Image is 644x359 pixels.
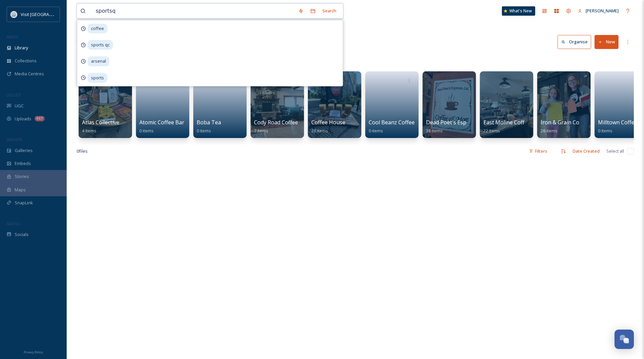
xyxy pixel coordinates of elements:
a: [PERSON_NAME] [575,4,622,17]
span: Galleries [15,147,33,154]
span: 22 items [483,128,500,134]
span: 0 items [197,128,211,134]
span: East Moline Coffee Company [483,119,555,126]
span: Cool Beanz Coffee [369,119,415,126]
span: Atomic Coffee Bar [139,119,184,126]
span: Milltown Coffee [598,119,637,126]
span: Maps [15,187,26,193]
a: Atomic Coffee Bar0 items [139,119,184,134]
a: East Moline Coffee Company22 items [483,119,555,134]
span: SnapLink [15,200,33,206]
span: Cody Road Coffee [254,119,298,126]
span: Library [15,45,28,51]
span: Dead Poet's Espresso [426,119,480,126]
div: Search [319,4,340,17]
div: Date Created [569,145,603,158]
span: Iron & Grain Coffee [541,119,589,126]
span: Coffee House [311,119,345,126]
a: Iron & Grain Coffee26 items [541,119,589,134]
a: Milltown Coffee0 items [598,119,637,134]
span: Collections [15,58,37,64]
span: Stories [15,173,29,180]
span: 0 items [139,128,154,134]
span: 4 items [82,128,96,134]
span: Select all [606,148,624,154]
span: Privacy Policy [24,350,43,354]
span: Socials [15,231,29,238]
span: 38 items [426,128,443,134]
button: Organise [558,35,591,49]
span: Atlas Collective [82,119,119,126]
span: Boba Tea [197,119,221,126]
a: Dead Poet's Espresso38 items [426,119,480,134]
span: 0 items [598,128,612,134]
a: Cool Beanz Coffee0 items [369,119,415,134]
span: SOCIALS [7,221,20,226]
a: Atlas Collective4 items [82,119,119,134]
span: 7 items [254,128,268,134]
span: UGC [15,103,24,109]
span: COLLECT [7,92,21,97]
span: sports [88,73,107,83]
span: Visit [GEOGRAPHIC_DATA] [21,11,72,17]
span: 0 file s [77,148,88,154]
a: Boba Tea0 items [197,119,221,134]
img: QCCVB_VISIT_vert_logo_4c_tagline_122019.svg [11,11,17,18]
span: Uploads [15,116,31,122]
input: Search your library [92,4,295,18]
div: Filters [526,145,551,158]
a: Organise [558,35,595,49]
span: 28 items [311,128,328,134]
span: arsenal [88,56,109,66]
button: New [595,35,619,49]
span: coffee [88,24,107,33]
a: Coffee House28 items [311,119,345,134]
span: MEDIA [7,34,18,39]
span: 26 items [541,128,557,134]
span: Embeds [15,160,31,167]
span: 0 items [369,128,383,134]
span: WIDGETS [7,137,22,142]
span: sports qc [88,40,113,50]
div: 667 [35,116,45,121]
span: Media Centres [15,71,44,77]
a: Privacy Policy [24,348,43,356]
button: Open Chat [615,330,634,349]
a: Cody Road Coffee7 items [254,119,298,134]
a: What's New [502,6,535,16]
span: [PERSON_NAME] [586,8,619,14]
